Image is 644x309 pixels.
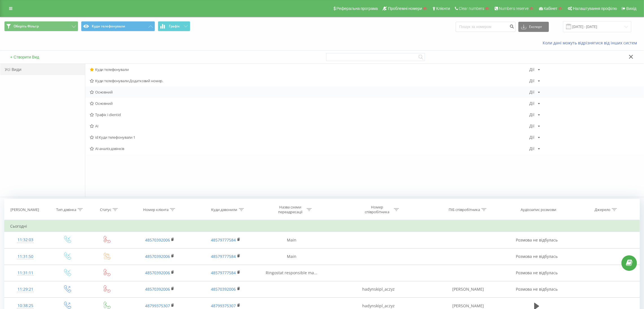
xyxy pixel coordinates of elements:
a: 48570392006 [145,237,170,243]
button: Закрити [627,54,635,60]
a: 48579777584 [211,254,236,259]
span: Numbers reserve [499,6,529,11]
span: Оберіть Фільтр [14,24,39,29]
div: Статус [100,207,111,212]
td: Сьогодні [5,221,640,232]
div: Дії [529,135,534,139]
a: 48570392006 [211,286,236,292]
div: Назва схеми переадресації [275,205,305,214]
span: Куди телефонували Додатковий номер. [90,79,529,83]
div: 11:31:11 [10,267,41,278]
div: Джерело [595,207,610,212]
span: Основний [90,101,529,105]
span: Куди телефонували [90,68,529,71]
div: Дії [529,124,534,128]
a: 48579777584 [211,237,236,243]
span: Налаштування профілю [573,6,617,11]
td: Main [257,232,326,248]
span: Кабінет [544,6,558,11]
span: AI [90,124,529,128]
span: Розмова не відбулась [516,270,558,275]
span: id Куди телефонували 1 [90,135,529,139]
div: [PERSON_NAME] [10,207,39,212]
span: Clear numbers [459,6,484,11]
input: Пошук за номером [456,22,516,32]
div: 11:31:50 [10,251,41,262]
div: 11:29:21 [10,284,41,295]
a: 48570392006 [145,286,170,292]
span: Основний [90,90,529,94]
div: Куди дзвонили [211,207,237,212]
button: Куди телефонували [81,21,155,31]
button: Графік [158,21,190,31]
a: 48799375307 [145,303,170,308]
a: 48570392006 [145,270,170,275]
button: Оберіть Фільтр [4,21,78,31]
span: Трафік і clientid [90,113,529,117]
span: Клієнти [436,6,450,11]
div: Дії [529,113,534,117]
a: Коли дані можуть відрізнятися вiд інших систем [543,40,640,45]
div: Усі Види [0,64,85,75]
div: Дії [529,90,534,94]
button: + Створити Вид [8,55,41,60]
td: hadynskipl_aczyz [326,281,431,297]
a: 48570392006 [145,254,170,259]
div: Аудіозапис розмови [521,207,556,212]
div: Номер співробітника [362,205,392,214]
div: Дії [529,101,534,105]
a: 48579777584 [211,270,236,275]
span: Розмова не відбулась [516,254,558,259]
span: Графік [169,24,180,28]
span: AI-аналіз дзвінків [90,147,529,151]
span: Розмова не відбулась [516,286,558,292]
span: Вихід [626,6,636,11]
button: Експорт [518,22,549,32]
span: Реферальна програма [337,6,378,11]
span: Ringostat responsible ma... [266,270,317,275]
div: Дії [529,147,534,151]
div: Номер клієнта [143,207,169,212]
div: 11:32:03 [10,234,41,245]
a: 48799375307 [211,303,236,308]
div: ПІБ співробітника [449,207,480,212]
td: [PERSON_NAME] [431,281,505,297]
div: Дії [529,79,534,83]
span: Розмова не відбулась [516,237,558,243]
div: Дії [529,68,534,71]
span: Проблемні номери [388,6,422,11]
div: Тип дзвінка [56,207,76,212]
td: Main [257,248,326,265]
